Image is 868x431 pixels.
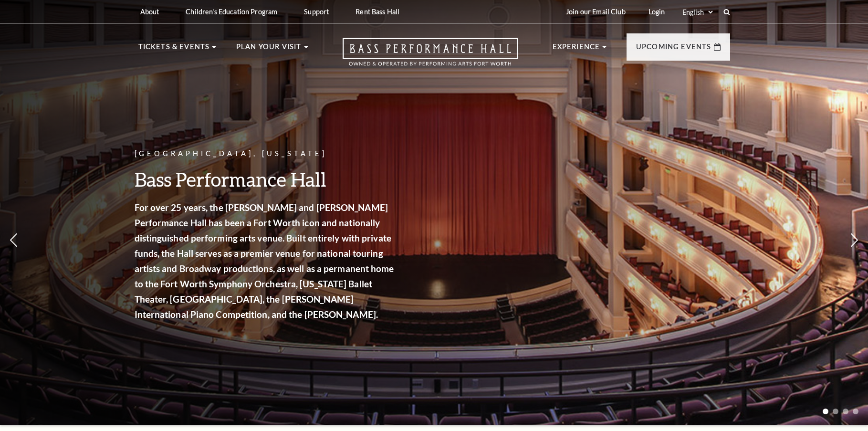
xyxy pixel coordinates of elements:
strong: For over 25 years, the [PERSON_NAME] and [PERSON_NAME] Performance Hall has been a Fort Worth ico... [135,202,394,320]
p: Rent Bass Hall [356,8,399,16]
p: Tickets & Events [138,41,210,58]
p: Support [304,8,329,16]
p: About [140,8,159,16]
p: Children's Education Program [186,8,277,16]
select: Select: [680,8,714,17]
h3: Bass Performance Hall [135,167,397,191]
p: [GEOGRAPHIC_DATA], [US_STATE] [135,148,397,160]
p: Plan Your Visit [236,41,302,58]
p: Upcoming Events [636,41,711,58]
p: Experience [553,41,600,58]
